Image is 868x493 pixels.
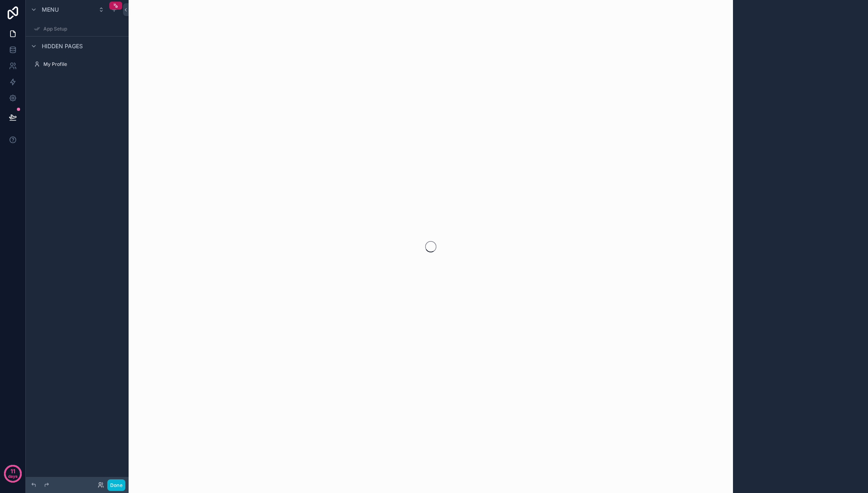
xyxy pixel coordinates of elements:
[42,42,83,50] span: Hidden pages
[8,470,18,482] p: days
[43,26,122,32] label: App Setup
[107,479,125,491] button: Done
[31,58,124,71] a: My Profile
[42,6,59,14] span: Menu
[10,467,15,475] p: 11
[43,61,122,68] label: My Profile
[31,23,124,35] a: App Setup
